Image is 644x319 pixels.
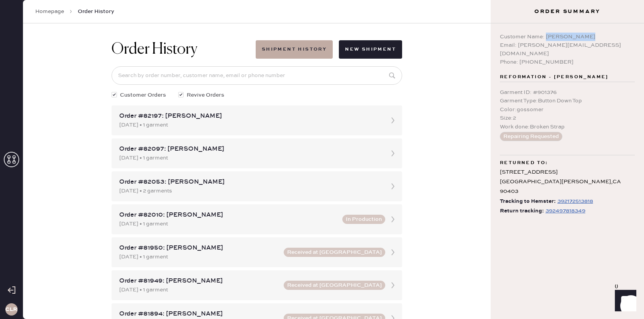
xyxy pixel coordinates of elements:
[120,91,166,99] span: Customer Orders
[119,243,279,253] div: Order #81950: [PERSON_NAME]
[608,284,641,317] iframe: Front Chat
[5,307,17,312] h3: CLR
[119,309,279,319] div: Order #81894: [PERSON_NAME]
[500,105,635,114] div: Color : gossomer
[284,248,385,257] button: Received at [GEOGRAPHIC_DATA]
[500,58,635,66] div: Phone: [PHONE_NUMBER]
[339,40,402,59] button: New Shipment
[557,197,593,206] div: https://www.fedex.com/apps/fedextrack/?tracknumbers=392172513818&cntry_code=US
[119,253,279,261] div: [DATE] • 1 garment
[112,66,402,85] input: Search by order number, customer name, email or phone number
[544,206,585,216] a: 392497818349
[119,286,279,294] div: [DATE] • 1 garment
[119,178,381,187] div: Order #82053: [PERSON_NAME]
[491,8,644,15] h3: Order Summary
[500,197,556,206] span: Tracking to Hemster:
[119,145,381,154] div: Order #82097: [PERSON_NAME]
[500,158,548,168] span: Returned to:
[119,121,381,129] div: [DATE] • 1 garment
[342,215,385,224] button: In Production
[500,97,635,105] div: Garment Type : Button Down Top
[119,187,381,195] div: [DATE] • 2 garments
[500,33,635,41] div: Customer Name: [PERSON_NAME]
[500,123,635,131] div: Work done : Broken Strap
[119,154,381,162] div: [DATE] • 1 garment
[119,276,279,286] div: Order #81949: [PERSON_NAME]
[256,40,333,59] button: Shipment History
[284,281,385,290] button: Received at [GEOGRAPHIC_DATA]
[500,206,544,216] span: Return tracking:
[78,8,114,15] span: Order History
[500,168,635,197] div: [STREET_ADDRESS] [GEOGRAPHIC_DATA][PERSON_NAME] , CA 90403
[545,206,585,215] div: https://www.fedex.com/apps/fedextrack/?tracknumbers=392497818349&cntry_code=US
[119,220,338,228] div: [DATE] • 1 garment
[500,114,635,122] div: Size : 2
[187,91,224,99] span: Revive Orders
[500,132,562,141] button: Repairing Requested
[119,112,381,121] div: Order #82197: [PERSON_NAME]
[35,8,64,15] a: Homepage
[500,41,635,58] div: Email: [PERSON_NAME][EMAIL_ADDRESS][DOMAIN_NAME]
[556,197,593,206] a: 392172513818
[500,72,609,82] span: Reformation - [PERSON_NAME]
[500,88,635,97] div: Garment ID : # 901376
[112,40,197,59] h1: Order History
[119,210,338,220] div: Order #82010: [PERSON_NAME]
